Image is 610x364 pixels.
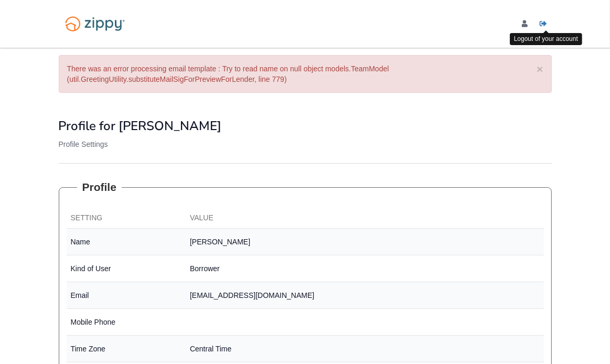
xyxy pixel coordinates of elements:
[186,255,544,282] td: Borrower
[77,179,122,195] legend: Profile
[186,208,544,229] th: Value
[510,33,582,45] div: Logout of your account
[59,55,552,93] div: There was an error processing email template : Try to read name on null object models.TeamModel (...
[186,282,544,309] td: [EMAIL_ADDRESS][DOMAIN_NAME]
[59,139,552,149] p: Profile Settings
[59,12,131,36] img: Logo
[186,336,544,362] td: Central Time
[67,309,186,336] td: Mobile Phone
[540,20,552,30] a: Log out
[67,208,186,229] th: Setting
[186,229,544,255] td: [PERSON_NAME]
[522,20,532,30] a: edit profile
[67,336,186,362] td: Time Zone
[67,229,186,255] td: Name
[67,282,186,309] td: Email
[537,63,543,74] button: ×
[67,255,186,282] td: Kind of User
[59,119,552,133] h1: Profile for [PERSON_NAME]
